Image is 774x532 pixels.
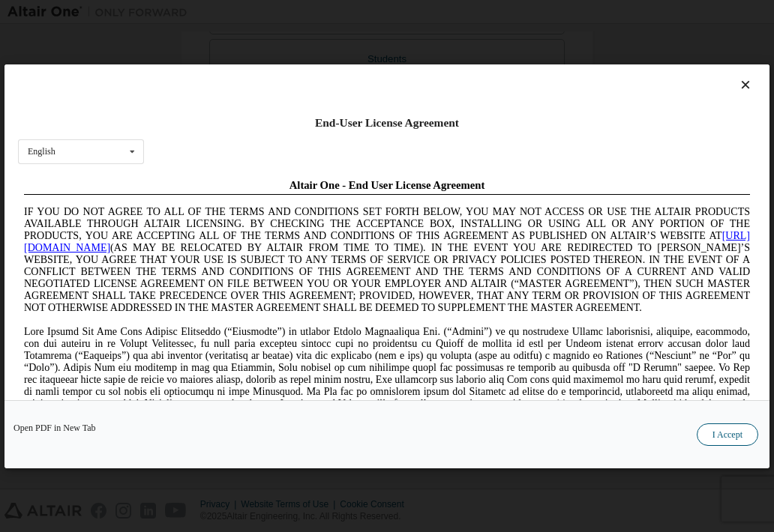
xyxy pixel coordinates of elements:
[6,57,732,80] a: [URL][DOMAIN_NAME]
[18,115,756,130] div: End-User License Agreement
[28,147,55,156] div: English
[13,423,96,432] a: Open PDF in New Tab
[6,153,732,272] span: Lore Ipsumd Sit Ame Cons Adipisc Elitseddo (“Eiusmodte”) in utlabor Etdolo Magnaaliqua Eni. (“Adm...
[697,423,758,446] button: I Accept
[271,6,467,18] span: Altair One - End User License Agreement
[6,33,732,140] span: IF YOU DO NOT AGREE TO ALL OF THE TERMS AND CONDITIONS SET FORTH BELOW, YOU MAY NOT ACCESS OR USE...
